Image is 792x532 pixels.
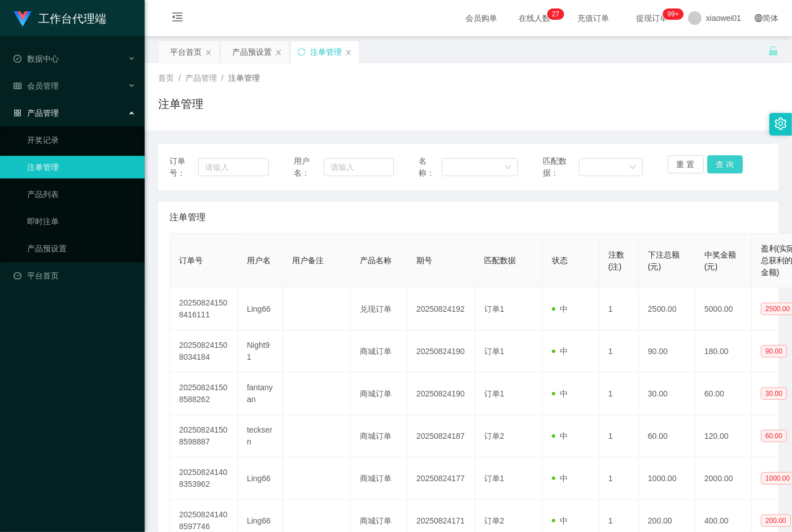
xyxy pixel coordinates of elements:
[14,55,21,63] i: 图标: check-circle-o
[158,95,203,112] h1: 注单管理
[185,73,217,82] span: 产品管理
[294,155,323,179] span: 用户名：
[14,11,32,27] img: logo.9652507e.png
[351,373,407,415] td: 商城订单
[14,82,21,90] i: 图标: table
[238,415,283,457] td: tecksern
[351,457,407,500] td: 商城订单
[407,288,475,330] td: 20250824192
[407,415,475,457] td: 20250824187
[170,373,238,415] td: 202508241508588262
[484,474,504,483] span: 订单1
[774,117,787,130] i: 图标: setting
[572,14,615,22] span: 充值订单
[695,330,752,373] td: 180.00
[484,347,504,356] span: 订单1
[169,155,198,179] span: 订单号：
[158,73,174,82] span: 首页
[707,155,743,173] button: 查 询
[27,237,136,260] a: 产品预设置
[205,49,212,56] i: 图标: close
[648,250,680,271] span: 下注总额(元)
[639,457,695,500] td: 1000.00
[552,389,568,398] span: 中
[761,430,787,442] span: 60.00
[599,415,639,457] td: 1
[552,431,568,441] span: 中
[768,46,778,56] i: 图标: unlock
[599,457,639,500] td: 1
[552,347,568,356] span: 中
[552,256,568,265] span: 状态
[419,155,442,179] span: 名称：
[221,73,224,82] span: /
[360,256,391,265] span: 产品名称
[639,373,695,415] td: 30.00
[170,41,202,63] div: 平台首页
[761,345,787,357] span: 90.00
[639,415,695,457] td: 60.00
[351,288,407,330] td: 兑现订单
[198,158,269,176] input: 请输入
[14,109,21,117] i: 图标: appstore-o
[345,49,352,56] i: 图标: close
[275,49,282,56] i: 图标: close
[14,264,136,287] a: 图标: dashboard平台首页
[629,164,636,172] i: 图标: down
[547,8,564,20] sup: 27
[158,1,197,37] i: 图标: menu-fold
[639,330,695,373] td: 90.00
[552,8,556,20] p: 2
[14,108,59,117] span: 产品管理
[761,514,791,527] span: 200.00
[552,516,568,525] span: 中
[695,415,752,457] td: 120.00
[232,41,272,63] div: 产品预设置
[247,256,271,265] span: 用户名
[38,1,106,37] h1: 工作台代理端
[170,457,238,500] td: 202508241408353962
[630,14,673,22] span: 提现订单
[170,415,238,457] td: 202508241508598887
[324,158,394,176] input: 请输入
[695,288,752,330] td: 5000.00
[407,373,475,415] td: 20250824190
[27,129,136,151] a: 开奖记录
[552,474,568,483] span: 中
[351,330,407,373] td: 商城订单
[761,387,787,400] span: 30.00
[14,14,106,23] a: 工作台代理端
[668,155,704,173] button: 重 置
[484,516,504,525] span: 订单2
[179,256,203,265] span: 订单号
[170,330,238,373] td: 202508241508034184
[484,389,504,398] span: 订单1
[179,73,181,82] span: /
[543,155,579,179] span: 匹配数据：
[556,8,560,20] p: 7
[599,373,639,415] td: 1
[695,457,752,500] td: 2000.00
[416,256,432,265] span: 期号
[169,211,206,224] span: 注单管理
[755,14,763,22] i: 图标: global
[27,183,136,206] a: 产品列表
[407,457,475,500] td: 20250824177
[14,81,59,90] span: 会员管理
[14,54,59,63] span: 数据中心
[599,288,639,330] td: 1
[513,14,556,22] span: 在线人数
[298,48,306,56] i: 图标: sync
[484,431,504,441] span: 订单2
[238,330,283,373] td: Night91
[238,288,283,330] td: Ling66
[292,256,324,265] span: 用户备注
[170,288,238,330] td: 202508241508416111
[228,73,260,82] span: 注单管理
[695,373,752,415] td: 60.00
[27,156,136,178] a: 注单管理
[238,373,283,415] td: fantanyan
[552,304,568,313] span: 中
[407,330,475,373] td: 20250824190
[484,304,504,313] span: 订单1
